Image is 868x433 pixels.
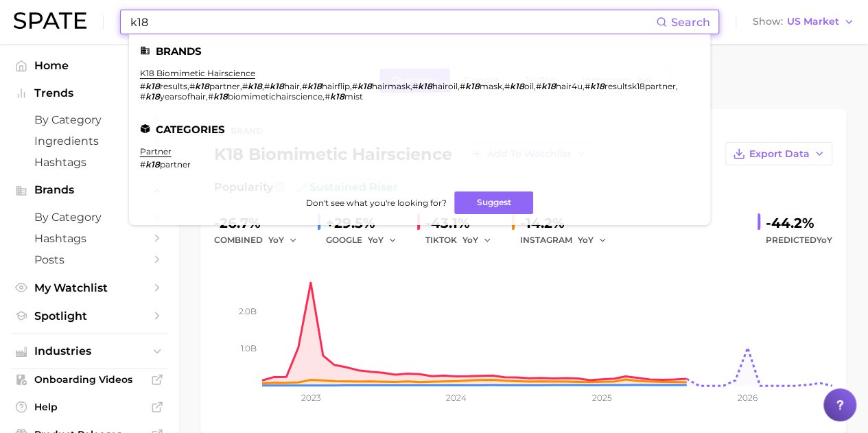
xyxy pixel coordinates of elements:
span: # [264,81,270,91]
span: hairoil [432,81,458,91]
li: Brands [140,45,699,57]
span: # [352,81,357,91]
span: Hashtags [34,156,144,169]
button: Trends [11,83,167,104]
em: k18 [418,81,432,91]
div: -44.2% [766,212,832,234]
span: Hashtags [34,232,144,245]
button: YoY [462,232,492,248]
span: # [412,81,418,91]
a: Posts [11,249,167,270]
span: My Watchlist [34,281,144,294]
span: YoY [268,234,284,246]
button: Export Data [725,142,832,165]
em: k18 [248,81,262,91]
button: Brands [11,180,167,200]
span: hairmask [372,81,410,91]
span: # [325,91,330,102]
span: results [160,81,187,91]
span: mist [344,91,363,102]
em: k18 [465,81,480,91]
li: Categories [140,124,699,135]
span: Don't see what you're looking for? [305,198,446,208]
span: by Category [34,211,144,224]
div: combined [214,232,307,248]
a: Home [11,55,167,76]
button: YoY [268,232,298,248]
span: Help [34,401,144,413]
a: Help [11,397,167,417]
img: SPATE [14,12,86,29]
span: YoY [817,235,832,245]
a: partner [140,146,172,156]
span: # [140,159,145,169]
em: k18 [213,91,228,102]
span: Show [753,18,783,25]
span: hairflip [322,81,350,91]
em: k18 [330,91,344,102]
div: GOOGLE [326,232,406,248]
span: Onboarding Videos [34,373,144,386]
em: k18 [145,91,160,102]
span: hair [284,81,300,91]
em: k18 [145,159,160,169]
span: partner [209,81,240,91]
span: partner [160,159,191,169]
em: k18 [590,81,605,91]
span: # [140,91,145,102]
button: Suggest [454,191,533,214]
a: Onboarding Videos [11,369,167,390]
span: # [140,81,145,91]
em: k18 [541,81,556,91]
button: YoY [578,232,607,248]
span: resultsk18partner [605,81,676,91]
span: oil [524,81,534,91]
em: k18 [270,81,284,91]
span: Export Data [749,148,810,160]
em: k18 [195,81,209,91]
button: YoY [368,232,397,248]
span: # [536,81,541,91]
span: Search [671,16,710,29]
div: , , , , , , , , , , , , , [140,81,683,102]
tspan: 2024 [446,393,467,403]
span: yearsofhair [160,91,206,102]
span: # [242,81,248,91]
a: Spotlight [11,305,167,327]
tspan: 2026 [738,393,758,403]
div: TIKTOK [425,232,501,248]
span: Posts [34,253,144,266]
span: Ingredients [34,134,144,148]
a: k18 biomimetic hairscience [140,68,255,78]
tspan: 2025 [592,393,612,403]
span: biomimetichairscience [228,91,322,102]
a: Hashtags [11,228,167,249]
span: by Category [34,113,144,126]
a: My Watchlist [11,277,167,299]
button: ShowUS Market [749,13,858,31]
span: # [504,81,510,91]
span: # [208,91,213,102]
a: Ingredients [11,130,167,152]
span: US Market [787,18,839,25]
span: YoY [368,234,384,246]
em: k18 [510,81,524,91]
span: Industries [34,345,144,358]
span: Home [34,59,144,72]
div: INSTAGRAM [520,232,616,248]
em: k18 [145,81,160,91]
span: Predicted [766,232,832,248]
a: by Category [11,109,167,130]
span: Trends [34,87,144,100]
button: Industries [11,341,167,362]
span: # [585,81,590,91]
em: k18 [307,81,322,91]
input: Search here for a brand, industry, or ingredient [129,10,656,34]
span: # [460,81,465,91]
span: Spotlight [34,309,144,323]
span: # [302,81,307,91]
span: hair4u [556,81,583,91]
em: k18 [357,81,372,91]
a: Hashtags [11,152,167,173]
span: mask [480,81,502,91]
